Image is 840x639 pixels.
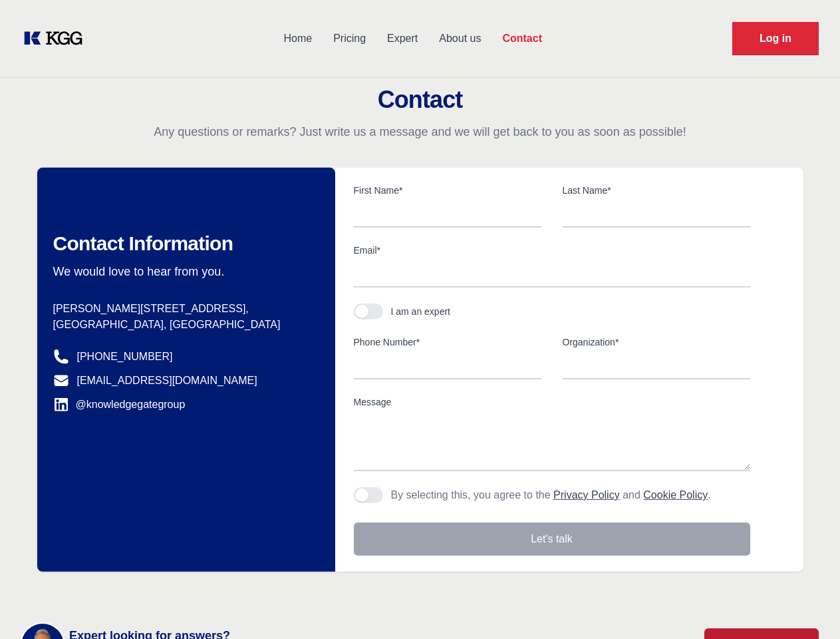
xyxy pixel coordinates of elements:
p: We would love to hear from you. [53,264,314,280]
p: [PERSON_NAME][STREET_ADDRESS], [53,301,314,317]
a: Pricing [323,21,376,56]
a: Cookie Policy [643,489,708,501]
label: Last Name* [563,184,750,197]
a: About us [428,21,491,56]
a: [PHONE_NUMBER] [77,349,173,365]
label: Message [354,395,750,409]
p: [GEOGRAPHIC_DATA], [GEOGRAPHIC_DATA] [53,317,314,333]
div: I am an expert [391,305,451,318]
label: Organization* [563,335,750,349]
a: Expert [376,21,428,56]
a: [EMAIL_ADDRESS][DOMAIN_NAME] [77,373,257,389]
a: KOL Knowledge Platform: Talk to Key External Experts (KEE) [21,28,93,49]
h2: Contact Information [53,232,314,256]
button: Let's talk [354,523,750,556]
h2: Contact [16,87,824,113]
p: Any questions or remarks? Just write us a message and we will get back to you as soon as possible! [16,124,824,140]
a: Privacy Policy [553,489,620,501]
p: By selecting this, you agree to the and . [391,487,711,503]
a: Request Demo [732,22,819,55]
label: Email* [354,244,750,257]
a: Contact [491,21,553,56]
a: @knowledgegategroup [53,397,186,413]
label: Phone Number* [354,335,541,349]
a: Home [273,21,323,56]
label: First Name* [354,184,541,197]
iframe: Chat Widget [773,575,840,639]
div: Cookie settings [15,626,82,634]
